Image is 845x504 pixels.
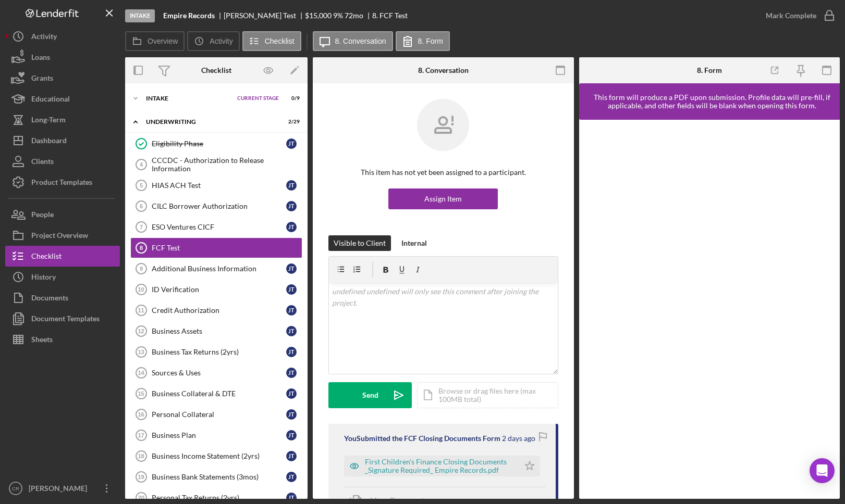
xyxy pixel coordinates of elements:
text: CR [12,486,19,492]
time: 2025-10-07 21:49 [502,434,535,443]
div: Business Assets [152,327,286,335]
tspan: 20 [138,495,144,501]
div: 2 / 29 [281,119,300,125]
div: 8. Form [697,66,722,74]
div: [PERSON_NAME] Test [224,11,305,20]
div: Checklist [201,66,231,74]
tspan: 15 [138,390,144,397]
div: J T [286,263,297,274]
a: 5HIAS ACH TestJT [130,175,302,196]
tspan: 9 [140,266,143,272]
div: J T [286,430,297,440]
div: J T [286,180,297,191]
div: J T [286,326,297,336]
div: Send [362,382,378,408]
div: J T [286,472,297,482]
div: Business Collateral & DTE [152,389,286,398]
div: J T [286,388,297,399]
tspan: 7 [140,224,143,230]
div: Internal [401,235,427,251]
div: [PERSON_NAME] [26,478,94,501]
tspan: 14 [138,370,144,376]
tspan: 11 [138,307,144,313]
div: J T [286,305,297,316]
div: Underwriting [146,119,274,125]
a: 17Business PlanJT [130,425,302,446]
button: 8. Conversation [313,31,393,51]
div: Business Income Statement (2yrs) [152,452,286,460]
div: Eligibility Phase [152,140,286,148]
a: 12Business AssetsJT [130,321,302,342]
tspan: 16 [138,411,144,418]
a: 8FCF Test [130,237,302,258]
iframe: Lenderfit form [590,130,831,488]
div: J T [286,201,297,211]
label: 8. Conversation [335,37,386,45]
div: Business Tax Returns (2yrs) [152,348,286,356]
a: 4CCCDC - Authorization to Release Information [130,154,302,175]
div: J T [286,222,297,232]
button: Checklist [242,31,301,51]
div: Mark Complete [766,5,816,26]
div: Business Plan [152,431,286,439]
div: HIAS ACH Test [152,181,286,190]
div: ID Verification [152,285,286,294]
div: Intake [125,9,155,22]
b: Empire Records [163,11,215,20]
div: J T [286,284,297,295]
label: Overview [148,37,178,45]
p: This item has not yet been assigned to a participant. [361,167,526,178]
a: 18Business Income Statement (2yrs)JT [130,446,302,467]
div: Open Intercom Messenger [810,458,835,483]
div: J T [286,493,297,503]
a: 15Business Collateral & DTEJT [130,383,302,404]
a: 10ID VerificationJT [130,279,302,300]
button: Visible to Client [328,235,391,251]
div: FCF Test [152,244,302,252]
a: 16Personal CollateralJT [130,404,302,425]
div: Intake [146,95,232,102]
tspan: 18 [138,453,144,459]
div: Business Bank Statements (3mos) [152,473,286,481]
div: This form will produce a PDF upon submission. Profile data will pre-fill, if applicable, and othe... [584,93,840,110]
div: Personal Tax Returns (2yrs) [152,494,286,502]
tspan: 19 [138,474,144,480]
tspan: 5 [140,182,143,188]
button: Assign Item [388,188,498,209]
div: ESO Ventures CICF [152,223,286,231]
a: Eligibility PhaseJT [130,133,302,154]
button: Internal [396,235,432,251]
